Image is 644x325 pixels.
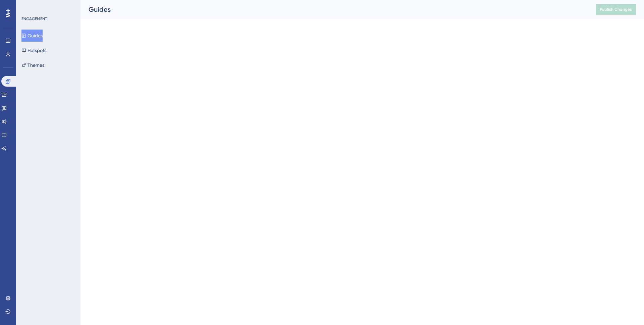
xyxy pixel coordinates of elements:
[89,5,579,14] div: Guides
[21,30,43,42] button: Guides
[21,59,44,71] button: Themes
[596,4,636,15] button: Publish Changes
[21,44,46,56] button: Hotspots
[21,16,47,21] div: ENGAGEMENT
[600,7,632,12] span: Publish Changes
